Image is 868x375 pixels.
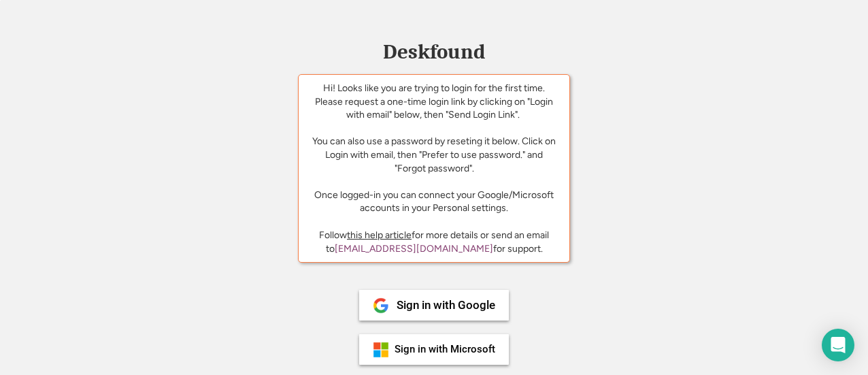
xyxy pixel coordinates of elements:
[309,82,559,215] div: Hi! Looks like you are trying to login for the first time. Please request a one-time login link b...
[395,344,495,355] div: Sign in with Microsoft
[376,42,492,63] div: Deskfound
[309,229,559,255] div: Follow for more details or send an email to for support.
[822,329,854,361] div: Open Intercom Messenger
[347,229,412,241] a: this help article
[397,299,495,311] div: Sign in with Google
[373,342,389,358] img: ms-symbollockup_mssymbol_19.png
[335,243,493,255] a: [EMAIL_ADDRESS][DOMAIN_NAME]
[373,297,389,314] img: 1024px-Google__G__Logo.svg.png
